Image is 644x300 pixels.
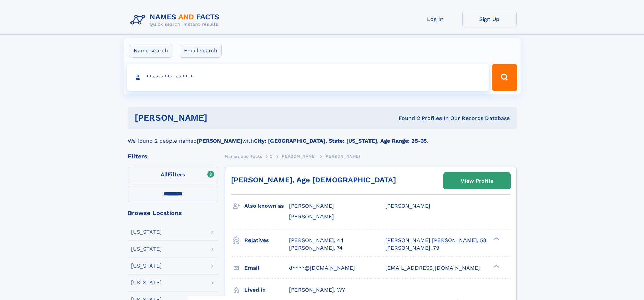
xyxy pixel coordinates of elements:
[289,286,345,293] span: [PERSON_NAME], WY
[161,171,168,178] span: All
[462,11,517,27] a: Sign Up
[254,138,427,144] b: City: [GEOGRAPHIC_DATA], State: [US_STATE], Age Range: 25-35
[180,44,222,58] label: Email search
[129,44,172,58] label: Name search
[128,167,218,183] label: Filters
[444,173,510,189] a: View Profile
[289,244,343,252] a: [PERSON_NAME], 74
[289,237,344,244] a: [PERSON_NAME], 44
[244,262,289,274] h3: Email
[135,114,303,122] h1: [PERSON_NAME]
[303,115,510,122] div: Found 2 Profiles In Our Records Database
[131,263,162,269] div: [US_STATE]
[492,236,500,241] div: ❯
[385,244,439,252] a: [PERSON_NAME], 79
[128,153,218,159] div: Filters
[289,213,334,220] span: [PERSON_NAME]
[408,11,462,27] a: Log In
[244,235,289,246] h3: Relatives
[197,138,242,144] b: [PERSON_NAME]
[128,11,225,29] img: Logo Names and Facts
[385,203,430,209] span: [PERSON_NAME]
[385,237,486,244] a: [PERSON_NAME] [PERSON_NAME], 58
[225,152,262,160] a: Names and Facts
[131,229,162,235] div: [US_STATE]
[231,176,396,184] a: [PERSON_NAME], Age [DEMOGRAPHIC_DATA]
[270,154,273,159] span: C
[128,210,218,216] div: Browse Locations
[128,129,517,145] div: We found 2 people named with .
[131,246,162,252] div: [US_STATE]
[492,64,517,91] button: Search Button
[461,173,493,189] div: View Profile
[244,200,289,212] h3: Also known as
[385,264,480,271] span: [EMAIL_ADDRESS][DOMAIN_NAME]
[127,64,489,91] input: search input
[324,154,360,159] span: [PERSON_NAME]
[270,152,273,160] a: C
[280,154,316,159] span: [PERSON_NAME]
[244,284,289,296] h3: Lived in
[280,152,316,160] a: [PERSON_NAME]
[492,264,500,268] div: ❯
[131,280,162,285] div: [US_STATE]
[289,203,334,209] span: [PERSON_NAME]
